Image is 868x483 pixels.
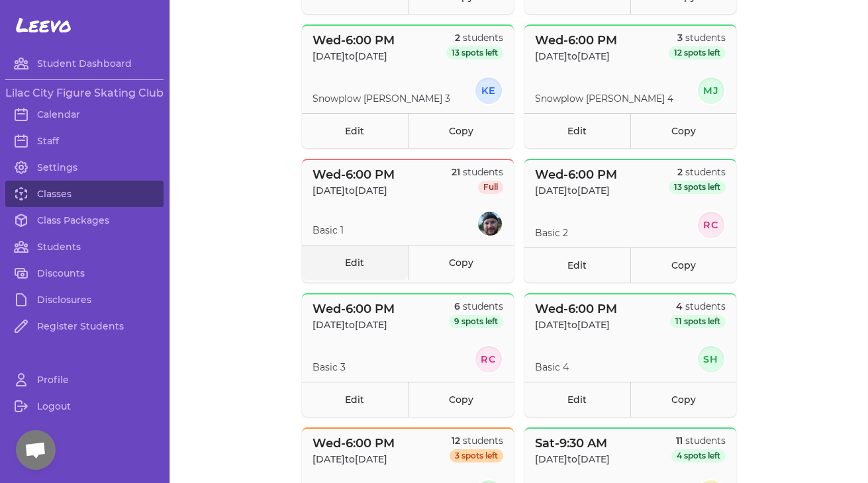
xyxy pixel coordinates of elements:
[313,92,450,105] p: Snowplow [PERSON_NAME] 3
[671,449,726,462] span: 4 spots left
[302,245,408,280] a: Edit
[302,382,408,417] a: Edit
[535,318,617,331] p: [DATE] to [DATE]
[702,85,719,97] text: MJ
[676,300,683,312] span: 4
[449,300,503,313] p: students
[313,434,395,453] p: Wed - 6:00 PM
[669,165,726,179] p: students
[535,434,610,453] p: Sat - 9:30 AM
[677,32,683,44] span: 3
[5,260,164,286] a: Discounts
[5,367,164,393] a: Profile
[535,184,617,197] p: [DATE] to [DATE]
[5,101,164,128] a: Calendar
[5,207,164,234] a: Class Packages
[16,13,72,37] span: Leevo
[5,128,164,154] a: Staff
[670,300,726,313] p: students
[313,224,344,237] p: Basic 1
[676,435,683,447] span: 11
[452,166,460,178] span: 21
[535,453,610,466] p: [DATE] to [DATE]
[481,85,496,97] text: KE
[455,32,460,44] span: 2
[5,234,164,260] a: Students
[524,382,630,417] a: Edit
[670,315,726,328] span: 11 spots left
[703,353,719,365] text: SH
[313,318,395,331] p: [DATE] to [DATE]
[408,113,514,148] a: Copy
[630,113,736,148] a: Copy
[535,92,673,105] p: Snowplow [PERSON_NAME] 4
[5,50,164,77] a: Student Dashboard
[446,31,503,44] p: students
[630,247,736,283] a: Copy
[671,434,726,447] p: students
[5,286,164,313] a: Disclosures
[481,353,497,365] text: RC
[408,245,514,280] a: Copy
[5,154,164,181] a: Settings
[16,430,56,470] div: Open chat
[5,85,164,101] h3: Lilac City Figure Skating Club
[535,226,568,240] p: Basic 2
[677,166,683,178] span: 2
[524,247,630,283] a: Edit
[408,382,514,417] a: Copy
[313,300,395,318] p: Wed - 6:00 PM
[535,361,569,374] p: Basic 4
[446,46,503,60] span: 13 spots left
[669,31,726,44] p: students
[669,181,726,194] span: 13 spots left
[478,181,503,194] span: Full
[703,219,719,231] text: RC
[5,393,164,419] a: Logout
[450,449,503,462] span: 3 spots left
[524,113,630,148] a: Edit
[450,434,503,447] p: students
[313,31,395,50] p: Wed - 6:00 PM
[313,453,395,466] p: [DATE] to [DATE]
[452,435,460,447] span: 12
[5,313,164,339] a: Register Students
[313,165,395,184] p: Wed - 6:00 PM
[535,165,617,184] p: Wed - 6:00 PM
[452,165,503,179] p: students
[449,315,503,328] span: 9 spots left
[535,300,617,318] p: Wed - 6:00 PM
[454,300,460,312] span: 6
[302,113,408,148] a: Edit
[535,31,617,50] p: Wed - 6:00 PM
[669,46,726,60] span: 12 spots left
[313,184,395,197] p: [DATE] to [DATE]
[630,382,736,417] a: Copy
[535,50,617,63] p: [DATE] to [DATE]
[313,50,395,63] p: [DATE] to [DATE]
[5,181,164,207] a: Classes
[313,361,346,374] p: Basic 3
